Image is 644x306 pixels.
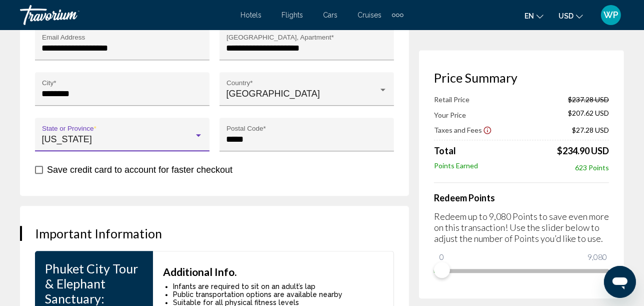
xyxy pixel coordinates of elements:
[524,9,543,23] button: Change language
[557,145,609,156] div: $234.90 USD
[603,10,618,20] span: WP
[434,192,609,203] h4: Redeem Points
[392,7,403,23] button: Extra navigation items
[42,134,92,144] span: [US_STATE]
[173,290,383,298] li: Public transportation options are available nearby
[241,11,262,19] a: Hotels
[568,95,609,104] span: $237.28 USD
[173,282,383,290] li: Infants are required to sit on an adult’s lap
[434,125,492,135] button: Show Taxes and Fees breakdown
[434,95,469,104] span: Retail Price
[558,12,573,20] span: USD
[163,266,383,277] h3: Additional Info.
[434,211,609,244] p: Redeem up to 9,080 Points to save even more on this transaction! Use the slider below to adjust t...
[226,89,320,99] span: [GEOGRAPHIC_DATA]
[572,126,609,134] span: $27.28 USD
[586,251,608,263] span: 9,080
[434,161,478,172] span: Points Earned
[434,145,456,156] span: Total
[575,163,609,172] span: 623 Points
[35,226,394,241] h3: Important Information
[604,266,636,298] iframe: Button to launch messaging window
[358,11,382,19] a: Cruises
[434,70,609,85] h3: Price Summary
[47,165,232,175] span: Save credit card to account for faster checkout
[323,11,338,19] a: Cars
[568,109,609,120] span: $207.62 USD
[282,11,303,19] a: Flights
[434,126,482,134] span: Taxes and Fees
[558,9,583,23] button: Change currency
[524,12,534,20] span: en
[20,5,231,25] a: Travorium
[434,111,466,119] span: Your Price
[483,125,492,134] button: Show Taxes and Fees disclaimer
[438,251,445,263] span: 0
[598,5,624,26] button: User Menu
